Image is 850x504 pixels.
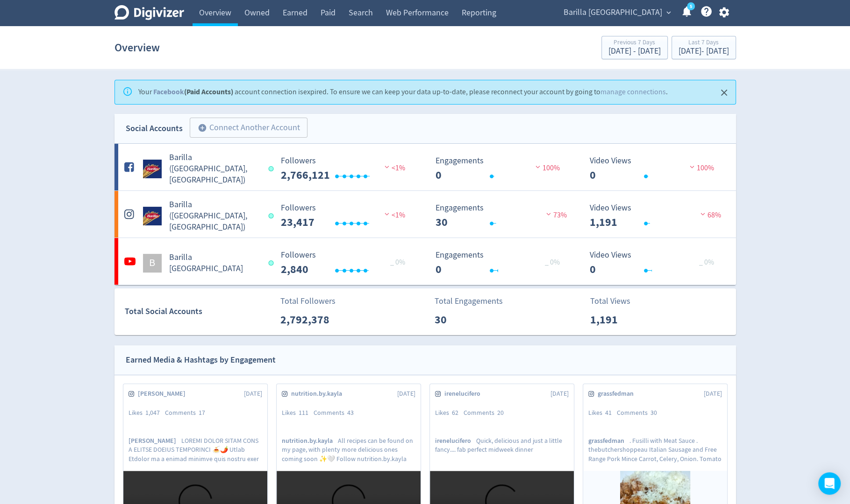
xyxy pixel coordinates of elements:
span: [DATE] [550,389,569,399]
span: 100% [533,163,560,173]
p: 30 [435,311,488,328]
div: Likes [435,408,464,418]
p: 2,792,378 [280,311,334,328]
h5: Barilla ([GEOGRAPHIC_DATA], [GEOGRAPHIC_DATA]) [169,199,260,233]
button: Barilla [GEOGRAPHIC_DATA] [560,5,673,20]
span: [DATE] [244,389,262,399]
a: manage connections [600,87,666,97]
p: . Fusilli with Meat Sauce . thebutchershoppeau Italian Sausage and Free Range Pork Mince Carrot, ... [588,436,722,462]
div: Likes [129,408,165,418]
button: Previous 7 Days[DATE] - [DATE] [601,36,668,59]
button: Connect Another Account [190,118,307,138]
div: Comments [165,408,210,418]
span: irenelucifero [435,436,476,445]
div: Social Accounts [126,122,183,135]
svg: Followers --- [276,156,416,181]
p: All recipes can be found on my page, with plenty more delicious ones coming soon ✨🤍 Follow nutrit... [282,436,415,462]
span: 73% [544,210,567,220]
h5: Barilla ([GEOGRAPHIC_DATA], [GEOGRAPHIC_DATA]) [169,152,260,186]
span: _ 0% [699,258,714,267]
span: nutrition.by.kayla [291,389,347,399]
span: grassfedman [588,436,629,445]
text: 5 [689,3,692,10]
img: negative-performance.svg [687,163,697,170]
span: 41 [605,408,612,417]
span: <1% [382,163,405,173]
svg: Engagements 0 [431,251,571,275]
div: B [143,254,162,273]
span: _ 0% [545,258,560,267]
svg: Followers --- [276,251,416,275]
span: [PERSON_NAME] [129,436,181,445]
p: Total Engagements [435,295,503,308]
a: BBarilla [GEOGRAPHIC_DATA] Followers --- _ 0% Followers 2,840 Engagements 0 Engagements 0 _ 0% Vi... [114,238,736,285]
img: Barilla (AU, NZ) undefined [143,207,162,225]
img: negative-performance.svg [698,210,707,217]
span: 30 [650,408,657,417]
p: 1,191 [590,311,644,328]
span: 68% [698,210,721,220]
span: <1% [382,210,405,220]
span: Data last synced: 29 Sep 2025, 10:01am (AEST) [269,260,277,266]
div: Open Intercom Messenger [818,472,841,495]
span: add_circle [198,123,207,133]
p: Total Views [590,295,644,308]
a: Facebook [153,87,184,97]
div: Previous 7 Days [608,39,661,47]
span: Data last synced: 28 Sep 2025, 10:01pm (AEST) [269,166,277,171]
h1: Overview [114,33,160,63]
svg: Video Views 1,191 [585,203,725,228]
div: [DATE] - [DATE] [679,47,729,56]
span: 20 [497,408,504,417]
svg: Engagements 30 [431,203,571,228]
a: Barilla (AU, NZ) undefinedBarilla ([GEOGRAPHIC_DATA], [GEOGRAPHIC_DATA]) Followers --- Followers ... [114,144,736,190]
strong: (Paid Accounts) [153,87,233,97]
span: _ 0% [390,258,405,267]
span: Barilla [GEOGRAPHIC_DATA] [564,5,662,20]
h5: Barilla [GEOGRAPHIC_DATA] [169,252,260,274]
svg: Video Views 0 [585,156,725,181]
div: Earned Media & Hashtags by Engagement [126,353,276,367]
span: 43 [347,408,354,417]
img: negative-performance.svg [533,163,543,170]
div: Comments [314,408,359,418]
a: 5 [687,2,695,10]
svg: Followers --- [276,203,416,228]
div: Total Social Accounts [125,305,274,318]
span: irenelucifero [444,389,486,399]
svg: Engagements 0 [431,156,571,181]
span: 1,047 [145,408,160,417]
span: grassfedman [598,389,639,399]
span: [DATE] [397,389,415,399]
div: [DATE] - [DATE] [608,47,661,56]
a: Barilla (AU, NZ) undefinedBarilla ([GEOGRAPHIC_DATA], [GEOGRAPHIC_DATA]) Followers --- Followers ... [114,191,736,238]
span: 111 [299,408,308,417]
p: Total Followers [280,295,336,308]
img: negative-performance.svg [382,210,392,217]
span: nutrition.by.kayla [282,436,338,445]
p: LOREMI DOLOR SITAM CONS A ELITSE DOEIUS TEMPORINCI 🍝🌶️ Utlab Etdolor ma a enimad minimve quis nos... [129,436,262,462]
div: Your account connection is expired . To ensure we can keep your data up-to-date, please reconnect... [138,83,668,101]
p: Quick, delicious and just a little fancy.... fab perfect midweek dinner [435,436,569,462]
span: Data last synced: 28 Sep 2025, 10:01pm (AEST) [269,213,277,218]
div: Comments [617,408,662,418]
span: [DATE] [704,389,722,399]
span: 100% [687,163,714,173]
a: Connect Another Account [183,119,307,138]
span: 62 [452,408,458,417]
span: expand_more [664,8,673,17]
span: [PERSON_NAME] [138,389,191,399]
svg: Video Views 0 [585,251,725,275]
img: negative-performance.svg [382,163,392,170]
button: Close [716,85,732,100]
button: Last 7 Days[DATE]- [DATE] [671,36,736,59]
div: Last 7 Days [679,39,729,47]
div: Likes [588,408,617,418]
img: negative-performance.svg [544,210,553,217]
div: Likes [282,408,314,418]
div: Comments [464,408,509,418]
span: 17 [199,408,205,417]
img: Barilla (AU, NZ) undefined [143,160,162,178]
